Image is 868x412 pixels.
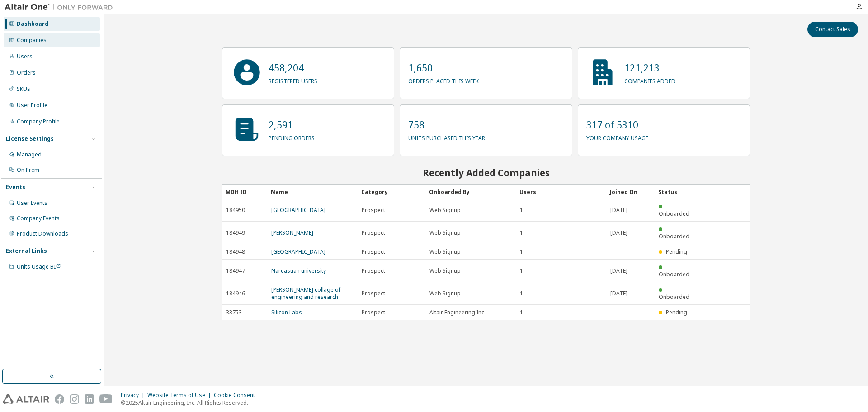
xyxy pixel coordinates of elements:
span: Onboarded [659,232,689,240]
div: License Settings [6,135,54,142]
span: Web Signup [429,267,461,275]
span: Prospect [362,290,385,297]
span: 1 [520,248,523,256]
div: Managed [17,151,42,158]
span: Prospect [362,248,385,256]
a: [PERSON_NAME] collage of engineering and research [271,286,340,301]
div: Onboarded By [429,185,512,199]
div: Cookie Consent [214,392,260,399]
img: linkedin.svg [85,394,94,404]
span: [DATE] [610,290,627,297]
span: Web Signup [429,229,461,237]
span: Prospect [362,309,385,316]
div: Company Events [17,215,60,222]
span: 184950 [226,207,245,214]
p: orders placed this week [408,75,479,85]
div: Company Profile [17,118,60,125]
p: registered users [269,75,317,85]
img: Altair One [5,3,118,12]
span: Prospect [362,267,385,275]
div: Orders [17,69,36,76]
p: 758 [408,118,485,132]
span: Onboarded [659,293,689,301]
span: 184946 [226,290,245,297]
span: [DATE] [610,207,627,214]
div: External Links [6,247,47,255]
div: Website Terms of Use [147,392,214,399]
div: Events [6,184,25,191]
span: Altair Engineering Inc [429,309,484,316]
span: Onboarded [659,270,689,278]
div: Users [519,185,603,199]
div: User Profile [17,102,47,109]
span: -- [610,309,614,316]
div: User Events [17,199,47,207]
span: Pending [666,248,687,256]
img: facebook.svg [55,394,64,404]
span: Units Usage BI [17,263,61,270]
div: Privacy [121,392,147,399]
img: altair_logo.svg [3,394,49,404]
h2: Recently Added Companies [222,167,750,179]
span: Prospect [362,229,385,237]
img: youtube.svg [99,394,113,404]
a: Nareasuan university [271,267,326,275]
a: [GEOGRAPHIC_DATA] [271,248,325,256]
span: 1 [520,229,523,237]
p: companies added [624,75,675,85]
p: units purchased this year [408,132,485,142]
div: On Prem [17,166,39,174]
div: Dashboard [17,20,48,28]
span: 1 [520,207,523,214]
div: Status [658,185,696,199]
p: 458,204 [269,61,317,75]
span: 1 [520,267,523,275]
div: SKUs [17,85,30,93]
div: Joined On [610,185,651,199]
span: Pending [666,308,687,316]
span: 33753 [226,309,242,316]
button: Contact Sales [807,22,858,37]
a: [PERSON_NAME] [271,229,313,237]
div: Name [271,185,354,199]
span: 1 [520,309,523,316]
span: Web Signup [429,248,461,256]
span: [DATE] [610,229,627,237]
span: Onboarded [659,210,689,218]
span: [DATE] [610,267,627,275]
span: 184948 [226,248,245,256]
div: MDH ID [226,185,264,199]
div: Product Downloads [17,230,68,237]
div: Category [361,185,422,199]
p: 121,213 [624,61,675,75]
span: Web Signup [429,290,461,297]
span: 184947 [226,267,245,275]
div: Users [17,53,33,60]
span: 1 [520,290,523,297]
p: pending orders [269,132,315,142]
p: © 2025 Altair Engineering, Inc. All Rights Reserved. [121,399,260,407]
p: 2,591 [269,118,315,132]
span: Web Signup [429,207,461,214]
p: your company usage [586,132,648,142]
p: 1,650 [408,61,479,75]
a: [GEOGRAPHIC_DATA] [271,206,325,214]
span: -- [610,248,614,256]
a: Silicon Labs [271,308,302,316]
span: Prospect [362,207,385,214]
div: Companies [17,37,47,44]
p: 317 of 5310 [586,118,648,132]
img: instagram.svg [70,394,79,404]
span: 184949 [226,229,245,237]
